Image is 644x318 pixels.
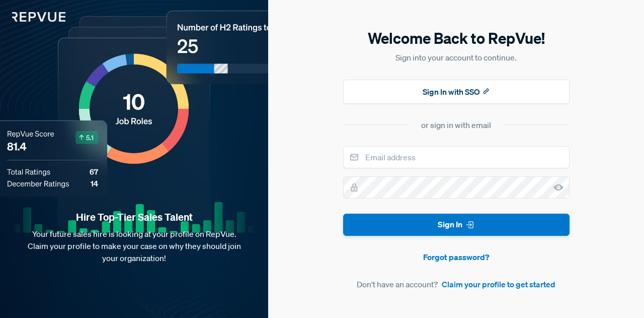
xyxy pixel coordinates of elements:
[343,278,570,290] article: Don't have an account?
[343,146,570,168] input: Email address
[343,251,570,263] a: Forgot password?
[343,28,570,49] h5: Welcome Back to RepVue!
[442,278,555,290] a: Claim your profile to get started
[343,51,570,63] p: Sign into your account to continue.
[16,211,252,224] strong: Hire Top-Tier Sales Talent
[343,214,570,236] button: Sign In
[421,119,491,131] div: or sign in with email
[343,80,570,104] button: Sign In with SSO
[16,228,252,264] p: Your future sales hire is looking at your profile on RepVue. Claim your profile to make your case...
